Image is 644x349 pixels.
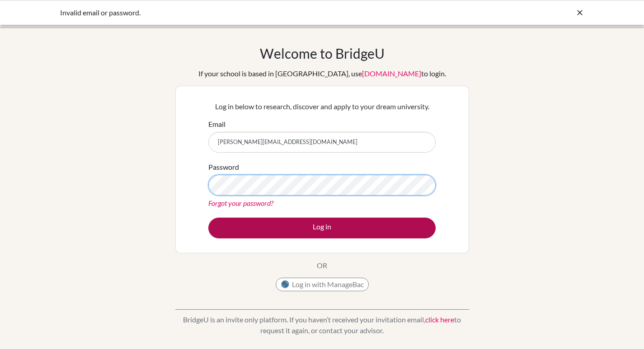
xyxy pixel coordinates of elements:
[60,7,449,18] div: Invalid email or password.
[208,162,239,172] label: Password
[260,45,385,61] h1: Welcome to BridgeU
[362,69,421,78] a: [DOMAIN_NAME]
[208,199,273,207] a: Forgot your password?
[425,315,454,324] a: click here
[208,218,436,238] button: Log in
[208,119,226,130] label: Email
[175,314,469,336] p: BridgeU is an invite only platform. If you haven’t received your invitation email, to request it ...
[198,68,446,79] div: If your school is based in [GEOGRAPHIC_DATA], use to login.
[208,101,436,112] p: Log in below to research, discover and apply to your dream university.
[317,260,327,271] p: OR
[276,278,369,291] button: Log in with ManageBac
